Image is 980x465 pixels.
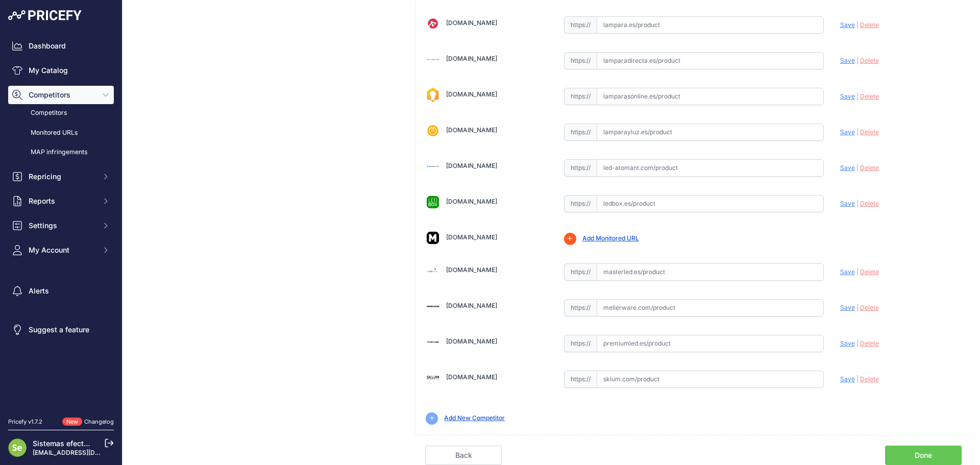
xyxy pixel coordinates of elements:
[84,418,114,425] a: Changelog
[597,16,824,34] input: lampara.es/product
[564,159,597,177] span: https://
[860,375,879,383] span: Delete
[29,90,95,100] span: Competitors
[564,299,597,316] span: https://
[564,52,597,69] span: https://
[8,37,114,55] a: Dashboard
[856,21,859,29] span: |
[840,164,855,172] span: Save
[840,92,855,100] span: Save
[840,304,855,311] span: Save
[446,266,497,274] a: [DOMAIN_NAME]
[446,162,497,169] a: [DOMAIN_NAME]
[62,418,82,426] span: New
[446,19,497,27] a: [DOMAIN_NAME]
[860,268,879,276] span: Delete
[597,124,824,141] input: lamparayluz.es/product
[564,124,597,141] span: https://
[8,143,114,161] a: MAP infringements
[856,164,859,172] span: |
[860,164,879,172] span: Delete
[564,16,597,34] span: https://
[860,57,879,64] span: Delete
[8,10,82,20] img: Pricefy Logo
[840,21,855,29] span: Save
[8,61,114,80] a: My Catalog
[856,339,859,347] span: |
[597,195,824,212] input: ledbox.es/product
[856,304,859,311] span: |
[840,128,855,136] span: Save
[856,57,859,64] span: |
[840,268,855,276] span: Save
[8,167,114,186] button: Repricing
[597,52,824,69] input: lamparadirecta.es/product
[8,37,114,405] nav: Sidebar
[33,449,139,456] a: [EMAIL_ADDRESS][DOMAIN_NAME]
[8,86,114,104] button: Competitors
[8,241,114,259] button: My Account
[597,371,824,388] input: sklum.com/product
[8,192,114,210] button: Reports
[8,321,114,339] a: Suggest a feature
[564,88,597,105] span: https://
[444,414,505,422] a: Add New Competitor
[8,418,42,426] div: Pricefy v1.7.2
[8,282,114,300] a: Alerts
[446,302,497,309] a: [DOMAIN_NAME]
[8,104,114,122] a: Competitors
[564,195,597,212] span: https://
[8,216,114,235] button: Settings
[425,446,502,465] a: Back
[885,446,962,465] a: Done
[856,375,859,383] span: |
[582,234,639,242] a: Add Monitored URL
[597,159,824,177] input: led-atomant.com/product
[29,172,95,182] span: Repricing
[856,128,859,136] span: |
[597,263,824,281] input: masterled.es/product
[860,21,879,29] span: Delete
[33,439,101,448] a: Sistemas efectoLed
[446,233,497,241] a: [DOMAIN_NAME]
[597,335,824,352] input: premiumled.es/product
[564,263,597,281] span: https://
[840,375,855,383] span: Save
[597,88,824,105] input: lamparasonline.es/product
[564,371,597,388] span: https://
[29,196,95,206] span: Reports
[860,304,879,311] span: Delete
[446,337,497,345] a: [DOMAIN_NAME]
[856,268,859,276] span: |
[446,55,497,62] a: [DOMAIN_NAME]
[856,200,859,207] span: |
[860,339,879,347] span: Delete
[564,335,597,352] span: https://
[29,245,95,255] span: My Account
[446,373,497,381] a: [DOMAIN_NAME]
[860,200,879,207] span: Delete
[8,124,114,142] a: Monitored URLs
[860,128,879,136] span: Delete
[597,299,824,316] input: mellerware.com/product
[840,339,855,347] span: Save
[860,92,879,100] span: Delete
[840,200,855,207] span: Save
[856,92,859,100] span: |
[840,57,855,64] span: Save
[446,90,497,98] a: [DOMAIN_NAME]
[29,221,95,231] span: Settings
[446,198,497,205] a: [DOMAIN_NAME]
[446,126,497,134] a: [DOMAIN_NAME]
